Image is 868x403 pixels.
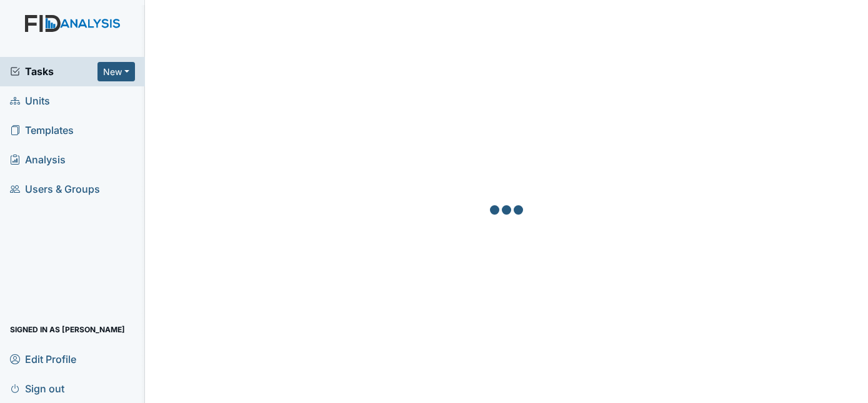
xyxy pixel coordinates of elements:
[10,320,125,339] span: Signed in as [PERSON_NAME]
[10,64,97,79] a: Tasks
[10,379,64,398] span: Sign out
[10,180,100,199] span: Users & Groups
[10,91,50,111] span: Units
[10,349,76,369] span: Edit Profile
[97,62,135,81] button: New
[10,121,74,140] span: Templates
[10,150,66,170] span: Analysis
